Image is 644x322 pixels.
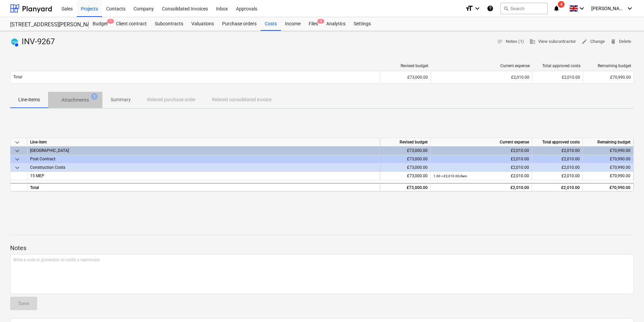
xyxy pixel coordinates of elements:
div: £73,000.00 [380,183,431,191]
button: Notes (1) [494,36,527,47]
div: Remaining budget [583,138,634,146]
a: Analytics [322,17,350,31]
span: Delete [610,38,631,46]
span: edit [581,38,588,45]
div: Post Contract [30,155,377,163]
a: Income [281,17,305,31]
span: £2,010.00 [562,173,580,178]
span: keyboard_arrow_down [13,138,21,146]
div: £70,990.00 [583,155,634,163]
div: £2,010.00 [434,75,529,80]
span: keyboard_arrow_down [13,164,21,172]
i: format_size [465,4,473,12]
div: £73,000.00 [380,146,431,155]
div: £73,000.00 [380,155,431,163]
p: Total [13,74,22,80]
div: £2,010.00 [433,163,529,172]
div: Current expense [431,138,532,146]
span: keyboard_arrow_down [13,155,21,163]
div: Line-item [27,138,380,146]
a: Budget1 [89,17,112,31]
span: business [529,38,535,45]
p: Summary [111,96,131,103]
i: Knowledge base [487,4,494,12]
div: Remaining budget [586,63,631,68]
div: Construction Costs [30,163,377,171]
div: £73,000.00 [380,172,431,180]
span: 15 MEP [30,173,44,178]
div: Total [27,183,380,191]
span: Change [581,38,605,46]
div: Revised budget [383,63,428,68]
i: notifications [553,4,560,12]
div: Files [305,17,322,31]
span: View subcontractor [529,38,576,46]
div: £2,010.00 [433,184,529,192]
iframe: Chat Widget [610,290,644,322]
div: £2,010.00 [532,146,583,155]
div: Galley Lane [30,146,377,155]
span: search [503,6,509,11]
img: xero.svg [11,38,18,45]
div: Budget [89,17,112,31]
div: Revised budget [380,138,431,146]
div: £2,010.00 [532,72,583,83]
i: keyboard_arrow_down [626,4,634,12]
div: £2,010.00 [532,155,583,163]
button: Search [500,3,548,14]
i: keyboard_arrow_down [578,4,586,12]
div: £70,990.00 [583,163,634,172]
a: Subcontracts [151,17,187,31]
div: £70,990.00 [583,146,634,155]
a: Client contract [112,17,151,31]
div: [STREET_ADDRESS][PERSON_NAME] [10,21,80,28]
div: £2,010.00 [433,146,529,155]
span: notes [497,38,503,45]
span: [PERSON_NAME] [591,6,625,11]
span: 1 [91,93,98,100]
div: £2,010.00 [532,163,583,172]
div: £73,000.00 [380,163,431,172]
span: £70,990.00 [610,173,630,178]
div: £2,010.00 [433,172,529,180]
span: 4 [558,1,565,8]
a: Files5 [305,17,322,31]
span: Notes (1) [497,38,524,46]
button: Delete [607,36,634,47]
div: £2,010.00 [433,155,529,163]
div: Total approved costs [532,138,583,146]
div: £70,990.00 [583,183,634,191]
span: £70,990.00 [610,75,631,80]
a: Valuations [187,17,218,31]
i: keyboard_arrow_down [473,4,481,12]
a: Purchase orders [218,17,261,31]
span: 1 [107,19,114,24]
span: 5 [317,19,324,24]
p: Line-items [18,96,40,103]
div: Invoice has been synced with Xero and its status is currently AUTHORISED [10,36,19,47]
button: Change [579,36,607,47]
button: View subcontractor [527,36,579,47]
small: 1.00 × £2,010.00 / item [433,174,467,178]
div: Current expense [434,63,530,68]
a: Settings [350,17,375,31]
div: £2,010.00 [532,183,583,191]
a: Costs [261,17,281,31]
p: Notes [10,244,634,252]
div: Total approved costs [535,63,580,68]
p: Attachments [62,97,89,104]
div: £73,000.00 [380,72,431,83]
span: keyboard_arrow_down [13,147,21,155]
div: INV-9267 [10,36,57,47]
span: delete [610,38,616,45]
